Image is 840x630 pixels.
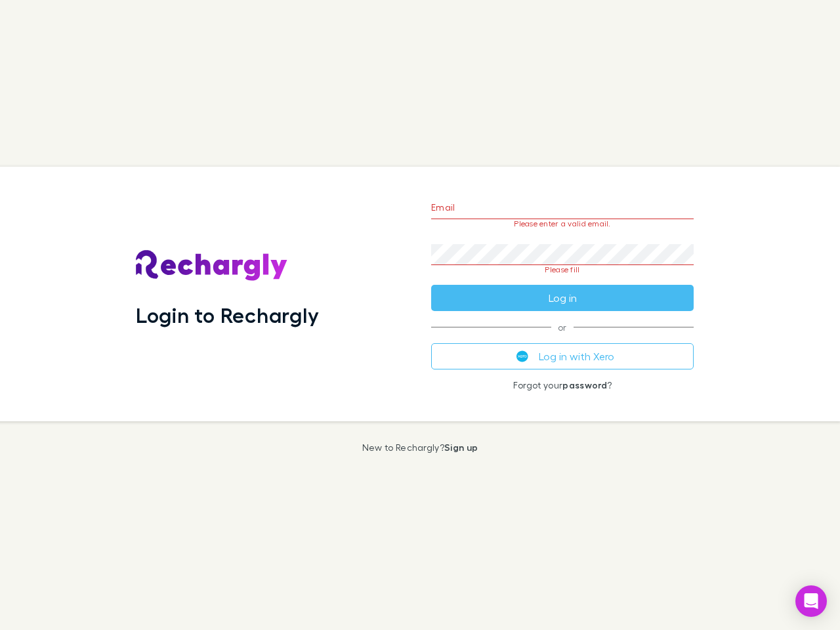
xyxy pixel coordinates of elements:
a: Sign up [444,442,478,453]
p: Please fill [431,265,694,274]
a: password [562,379,607,390]
p: New to Rechargly? [362,442,478,453]
span: or [431,327,694,327]
h1: Login to Rechargly [136,303,319,327]
button: Log in with Xero [431,343,694,369]
button: Log in [431,285,694,311]
img: Xero's logo [516,350,528,362]
p: Forgot your ? [431,380,694,390]
p: Please enter a valid email. [431,219,694,228]
div: Open Intercom Messenger [795,585,827,617]
img: Rechargly's Logo [136,250,288,282]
